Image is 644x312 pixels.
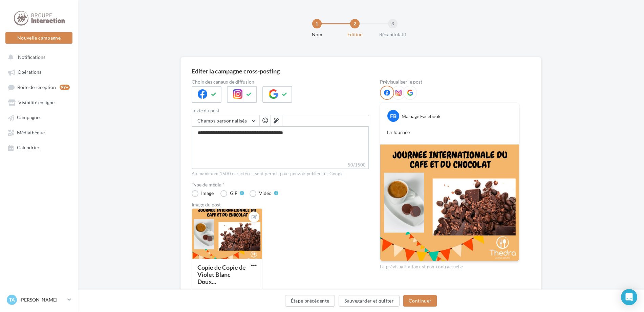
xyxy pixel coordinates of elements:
button: Sauvegarder et quitter [339,295,400,307]
div: Editer la campagne cross-posting [192,68,280,74]
div: Prévisualiser le post [380,80,519,84]
label: Choix des canaux de diffusion [192,80,369,84]
div: Récapitulatif [371,31,414,38]
a: Campagnes [4,111,74,123]
span: Visibilité en ligne [18,99,55,105]
div: 1 [312,19,322,28]
label: 50/1500 [192,161,369,169]
button: Nouvelle campagne [5,32,72,44]
span: Notifications [18,54,45,60]
div: La prévisualisation est non-contractuelle [380,261,519,270]
p: La Journée [387,129,512,136]
span: Champs personnalisés [197,118,247,124]
button: Étape précédente [285,295,335,307]
div: Open Intercom Messenger [621,289,637,305]
div: FB [387,110,399,122]
a: Boîte de réception99+ [4,81,74,93]
div: GIF [230,191,237,196]
span: Calendrier [17,145,40,151]
div: Image du post [192,202,369,207]
div: 3 [388,19,398,28]
a: Opérations [4,66,74,78]
div: 99+ [60,85,70,90]
div: Image [201,191,214,196]
span: TA [9,296,15,303]
label: Type de média * [192,182,369,187]
span: Campagnes [17,115,41,120]
span: Médiathèque [17,130,45,135]
div: Vidéo [259,191,272,196]
p: [PERSON_NAME] [20,296,65,303]
button: Champs personnalisés [192,115,259,127]
div: Au maximum 1500 caractères sont permis pour pouvoir publier sur Google [192,171,369,177]
label: Texte du post [192,108,369,113]
a: TA [PERSON_NAME] [5,293,72,306]
a: Calendrier [4,141,74,153]
div: 2 [350,19,360,28]
span: Boîte de réception [17,84,56,90]
div: Copie de Copie de Violet Blanc Doux... [197,264,246,285]
button: Continuer [403,295,437,307]
a: Médiathèque [4,126,74,138]
div: Ma page Facebook [402,113,441,120]
span: Opérations [18,69,41,75]
a: Visibilité en ligne [4,96,74,108]
button: Notifications [4,51,71,63]
div: Nom [295,31,339,38]
div: Edition [333,31,377,38]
